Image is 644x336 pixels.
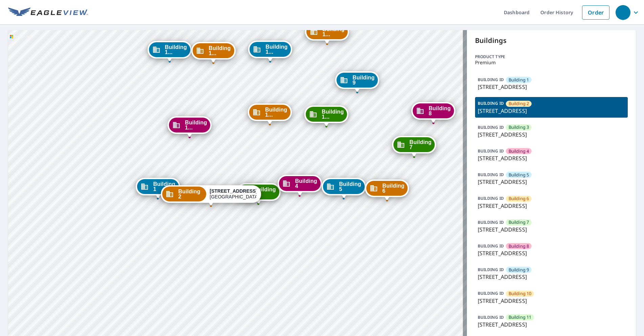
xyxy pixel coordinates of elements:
div: Dropped pin, building Building 10, Commercial property, 1152 Chelsea Drive Lake Zurich, IL 60047 [305,23,349,44]
p: BUILDING ID [478,219,504,225]
p: Premium [475,60,628,65]
img: EV Logo [8,7,88,18]
p: [STREET_ADDRESS] [478,130,625,139]
p: BUILDING ID [478,290,504,296]
div: Dropped pin, building Building 17, Commercial property, 1152 Chelsea Drive Lake Zurich, IL 60047 [148,41,192,62]
div: Dropped pin, building Building 6, Commercial property, 1152 Chelsea Drive Lake Zurich, IL 60047 [365,179,409,200]
p: BUILDING ID [478,100,504,106]
span: Building 1 [509,77,529,83]
a: Order [582,5,609,20]
div: Dropped pin, building Building 15, Commercial property, 1152 Chelsea Drive Lake Zurich, IL 60047 [304,105,348,126]
p: BUILDING ID [478,148,504,154]
p: [STREET_ADDRESS] [478,297,625,305]
span: Building 1... [322,109,344,119]
p: [STREET_ADDRESS] [478,202,625,210]
span: Building 6 [382,183,404,193]
span: Building 9 [352,75,374,85]
span: Building 8 [509,243,529,249]
div: Dropped pin, building Building 3, Commercial property, 1152 Chelsea Drive Lake Zurich, IL 60047 [236,183,280,204]
div: Dropped pin, building Building 5, Commercial property, 1152 Chelsea Drive Lake Zurich, IL 60047 [322,178,366,199]
span: Building 1 [153,182,175,192]
p: Buildings [475,35,628,46]
p: [STREET_ADDRESS] [478,249,625,257]
div: Dropped pin, building Building 9, Commercial property, 1152 Chelsea Drive Lake Zurich, IL 60047 [335,71,379,92]
p: BUILDING ID [478,124,504,130]
div: Dropped pin, building Building 13, Commercial property, 1152 Chelsea Drive Lake Zurich, IL 60047 [248,41,292,62]
span: Building 7 [409,140,431,150]
span: Building 9 [509,267,529,273]
p: BUILDING ID [478,172,504,177]
p: BUILDING ID [478,195,504,201]
span: Building 1... [165,45,187,55]
span: Building 10 [509,290,532,297]
p: [STREET_ADDRESS] [478,225,625,234]
div: Dropped pin, building Building 16, Commercial property, 1152 Chelsea Drive Lake Zurich, IL 60047 [168,116,212,137]
div: Dropped pin, building Building 18, Commercial property, 1152 Chelsea Drive Lake Zurich, IL 60047 [191,42,235,63]
p: [STREET_ADDRESS] [478,273,625,281]
strong: [STREET_ADDRESS] [210,188,257,194]
span: Building 1... [322,27,344,37]
p: BUILDING ID [478,243,504,249]
div: Dropped pin, building Building 14, Commercial property, 1152 Chelsea Drive Lake Zurich, IL 60047 [248,103,292,124]
span: Building 1... [265,44,287,54]
div: Dropped pin, building Building 2, Commercial property, 1152 Chelsea Drive Lake Zurich, IL 60047 [161,185,261,206]
span: Building 3 [254,187,276,197]
span: Building 6 [509,195,529,202]
div: Dropped pin, building Building 8, Commercial property, 1152 Chelsea Drive Lake Zurich, IL 60047 [411,102,455,123]
span: Building 8 [429,106,451,116]
span: Building 3 [509,124,529,130]
div: Dropped pin, building Building 7, Commercial property, 1152 Chelsea Drive Lake Zurich, IL 60047 [392,136,436,157]
span: Building 1... [265,107,287,117]
span: Building 4 [295,178,317,189]
span: Building 2 [178,189,203,199]
p: BUILDING ID [478,77,504,82]
p: [STREET_ADDRESS] [478,107,625,115]
span: Building 2 [509,100,529,107]
p: BUILDING ID [478,267,504,272]
p: [STREET_ADDRESS] [478,320,625,329]
span: Building 11 [509,314,532,320]
p: BUILDING ID [478,314,504,320]
div: [GEOGRAPHIC_DATA] [210,188,256,200]
span: Building 4 [509,148,529,154]
div: Dropped pin, building Building 1, Commercial property, 1152 Chelsea Drive Lake Zurich, IL 60047 [136,178,180,199]
div: Dropped pin, building Building 4, Commercial property, 1152 Chelsea Drive Lake Zurich, IL 60047 [278,175,322,196]
span: Building 5 [509,172,529,178]
p: [STREET_ADDRESS] [478,83,625,91]
span: Building 5 [339,182,361,192]
span: Building 1... [209,46,231,56]
p: [STREET_ADDRESS] [478,178,625,186]
p: [STREET_ADDRESS] [478,154,625,162]
span: Building 7 [509,219,529,225]
p: Product type [475,54,628,60]
span: Building 1... [185,120,207,130]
